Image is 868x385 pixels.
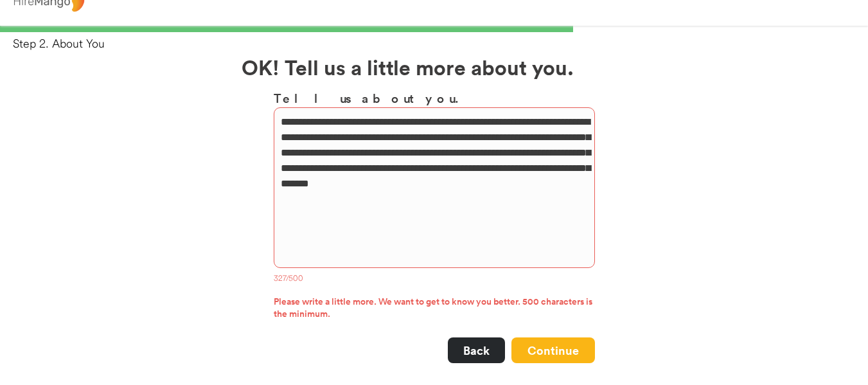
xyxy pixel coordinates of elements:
[448,337,505,363] button: Back
[274,273,595,286] div: 327/500
[274,296,595,325] div: Please write a little more. We want to get to know you better. 500 characters is the minimum.
[511,337,595,363] button: Continue
[274,89,595,107] h3: Tell us about you.
[3,26,865,32] div: 66%
[13,35,868,51] div: Step 2. About You
[242,51,627,82] h2: OK! Tell us a little more about you.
